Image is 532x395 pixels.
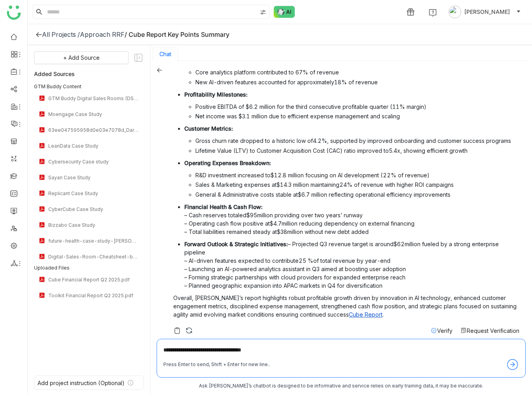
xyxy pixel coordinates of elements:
[42,30,80,38] div: All Projects /
[157,382,526,390] div: Ask [PERSON_NAME]’s chatbot is designed to be informative and service relies on early training da...
[34,69,144,78] div: Added Sources
[39,174,45,180] img: pdf.svg
[39,142,45,149] img: pdf.svg
[195,137,519,145] li: Gross churn rate dropped to a historic low of4.2%, supported by improved onboarding and customer ...
[63,53,100,62] span: + Add Source
[437,327,452,334] span: Verify
[39,158,45,165] img: pdf.svg
[184,125,233,132] strong: Customer Metrics:
[34,264,144,272] div: Uploaded Files
[260,9,266,15] img: search-type.svg
[195,180,519,189] li: Sales & Marketing expenses at$14.3 million maintaining24% of revenue with higher ROI campaigns
[39,111,45,117] img: pdf.svg
[173,327,181,334] img: copy-askbuddy.svg
[184,240,519,290] p: – Projected Q3 revenue target is around$62million fueled by a strong enterprise pipeline – AI-dri...
[467,327,519,334] span: Request Verification
[48,159,139,165] div: Cybersecurity Case study
[429,9,437,17] img: help.svg
[184,203,519,236] p: – Cash reserves totaled$95million providing over two years’ runway – Operating cash flow positive...
[195,190,519,199] li: General & Administrative costs stable at$6.7 million reflecting operational efficiency improvements
[48,206,139,212] div: CyberCube Case Study
[159,51,171,57] button: Chat
[195,146,519,155] li: Lifetime Value (LTV) to Customer Acquisition Cost (CAC) ratio improved to5.4x, showing efficient ...
[173,294,519,319] p: Overall, [PERSON_NAME]’s report highlights robust profitable growth driven by innovation in AI te...
[48,190,139,196] div: Replicant Case Study
[464,8,510,16] span: [PERSON_NAME]
[48,238,139,244] div: future-health-case-study-[PERSON_NAME]
[48,277,139,283] div: Cube Financial Report Q2 2025.pdf
[195,171,519,179] li: R&D investment increased to$12.8 million focusing on AI development (22% of revenue)
[80,30,125,38] div: Approach RRF
[447,6,523,18] button: [PERSON_NAME]
[48,127,139,133] div: 63ee047595958d0e03e7078d_Darwinbox Case Study
[39,276,45,283] img: pdf.svg
[39,95,45,101] img: pdf.svg
[39,222,45,228] img: pdf.svg
[39,127,45,133] img: pdf.svg
[195,112,519,120] li: Net income was $3.1 million due to efficient expense management and scaling
[48,292,139,298] div: Toolkit Financial Report Q2 2025.pdf
[34,51,129,64] button: + Add Source
[48,111,139,117] div: Moengage Case Study
[39,237,45,244] img: pdf.svg
[195,68,519,76] li: Core analytics platform contributed to 67% of revenue
[125,30,229,38] div: / Cube Report Key Points Summary
[39,190,45,196] img: pdf.svg
[449,6,461,18] img: avatar
[48,175,139,180] div: Sayari Case Study
[48,143,139,149] div: LeanData Case Study
[195,103,519,111] li: Positive EBITDA of $6.2 million for the third consecutive profitable quarter (11% margin)
[184,91,248,98] strong: Profitability Milestones:
[184,203,263,210] strong: Financial Health & Cash Flow:
[185,327,193,334] img: regenerate-askbuddy.svg
[195,78,519,86] li: New AI-driven features accounted for approximately18% of revenue
[34,83,144,90] div: GTM Buddy Content
[48,95,139,101] div: GTM Buddy Digital Sales Rooms (DSR) DataSheet
[7,6,21,20] img: logo
[274,6,295,18] img: ask-buddy-normal.svg
[349,311,382,318] a: Cube Report
[48,254,139,260] div: Digital-Sales-Room-Cheatsheet-by-Flowla
[39,292,45,298] img: pdf.svg
[184,160,271,166] strong: Operating Expenses Breakdown:
[39,253,45,260] img: pdf.svg
[163,361,270,368] div: Press Enter to send, Shift + Enter for new line..
[48,222,139,228] div: Bizzabo Case Study
[39,206,45,212] img: pdf.svg
[38,380,125,386] div: Add project instruction (Optional)
[184,241,288,247] strong: Forward Outlook & Strategic Initiatives:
